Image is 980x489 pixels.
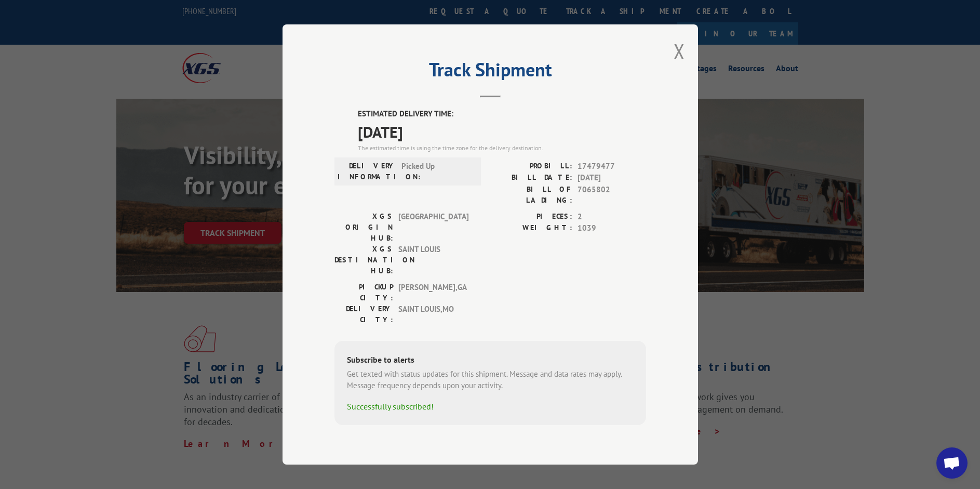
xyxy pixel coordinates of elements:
[334,282,393,303] label: PICKUP CITY:
[490,172,572,184] label: BILL DATE:
[347,400,634,413] div: Successfully subscribed!
[578,222,646,234] span: 1039
[347,353,634,368] div: Subscribe to alerts
[358,120,646,143] span: [DATE]
[347,368,634,392] div: Get texted with status updates for this shipment. Message and data rates may apply. Message frequ...
[490,161,572,173] label: PROBILL:
[398,244,468,276] span: SAINT LOUIS
[490,222,572,234] label: WEIGHT:
[398,303,468,325] span: SAINT LOUIS , MO
[490,184,572,206] label: BILL OF LADING:
[490,211,572,223] label: PIECES:
[578,161,646,173] span: 17479477
[398,282,468,303] span: [PERSON_NAME] , GA
[358,143,646,153] div: The estimated time is using the time zone for the delivery destination.
[936,447,968,479] div: Open chat
[334,244,393,276] label: XGS DESTINATION HUB:
[674,37,685,65] button: Close modal
[578,172,646,184] span: [DATE]
[578,184,646,206] span: 7065802
[334,62,646,82] h2: Track Shipment
[578,211,646,223] span: 2
[338,161,396,182] label: DELIVERY INFORMATION:
[401,161,472,182] span: Picked Up
[398,211,468,244] span: [GEOGRAPHIC_DATA]
[334,211,393,244] label: XGS ORIGIN HUB:
[334,303,393,325] label: DELIVERY CITY:
[358,108,646,120] label: ESTIMATED DELIVERY TIME:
